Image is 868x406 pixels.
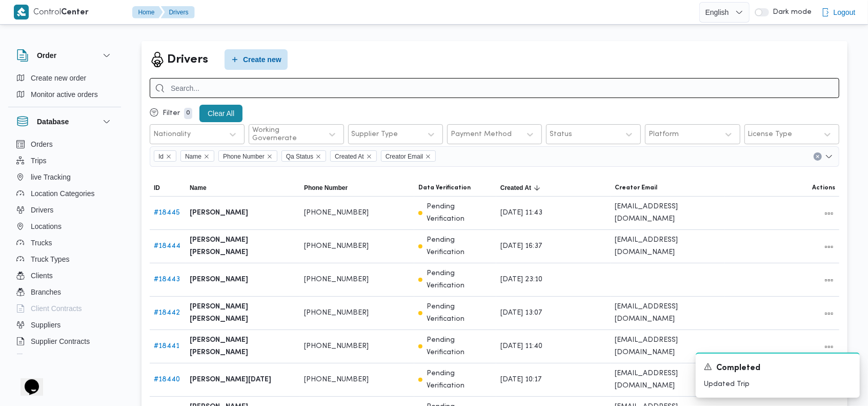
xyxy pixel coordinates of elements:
[180,150,214,162] span: Name
[748,130,793,139] div: License Type
[31,171,71,183] span: live Tracking
[267,153,273,160] button: Remove Phone Number from selection in this group
[427,234,492,259] p: Pending Verification
[352,130,398,139] div: Supplier Type
[330,150,377,162] span: Created At
[381,150,436,162] span: Creator Email
[335,151,364,162] span: Created At
[704,379,852,390] p: Updated Trip
[154,310,180,316] a: #18442
[166,153,172,160] button: Remove Id from selection in this group
[615,201,721,225] span: [EMAIL_ADDRESS][DOMAIN_NAME]
[252,126,317,143] div: Working Governerate
[37,115,69,128] h3: Database
[300,180,414,196] button: Phone Number
[31,138,53,150] span: Orders
[12,235,117,251] button: Trucks
[223,151,265,162] span: Phone Number
[190,334,296,359] b: [PERSON_NAME] [PERSON_NAME]
[31,237,52,249] span: Trucks
[823,307,835,320] button: All actions
[500,207,542,219] span: [DATE] 11:43
[14,5,29,20] img: X8yXhbKr1z7QwAAAABJRU5ErkJggg==
[161,6,195,18] button: Drivers
[12,284,117,300] button: Branches
[366,153,372,160] button: Remove Created At from selection in this group
[12,185,117,202] button: Location Categories
[31,335,90,347] span: Supplier Contracts
[615,301,721,325] span: [EMAIL_ADDRESS][DOMAIN_NAME]
[154,276,180,283] a: #18443
[31,253,69,265] span: Truck Types
[190,274,248,286] b: [PERSON_NAME]
[186,180,300,196] button: Name
[8,136,121,358] div: Database
[12,333,117,350] button: Supplier Contracts
[427,267,492,292] p: Pending Verification
[615,334,721,359] span: [EMAIL_ADDRESS][DOMAIN_NAME]
[500,274,542,286] span: [DATE] 23:10
[281,150,326,162] span: Qa Status
[132,6,163,18] button: Home
[834,6,856,18] span: Logout
[154,243,180,249] a: #18444
[769,8,812,16] span: Dark mode
[163,109,180,118] p: Filter
[427,368,492,392] p: Pending Verification
[704,362,852,375] div: Notification
[823,274,835,286] button: All actions
[814,152,822,161] button: Clear input
[31,204,53,216] span: Drivers
[304,274,369,286] span: [PHONE_NUMBER]
[550,130,572,139] div: Status
[62,9,89,16] b: Center
[31,319,60,331] span: Suppliers
[425,153,431,160] button: Remove Creator Email from selection in this group
[154,343,179,350] a: #18441
[31,220,62,233] span: Locations
[500,340,542,353] span: [DATE] 11:40
[533,184,541,192] svg: Sorted in descending order
[823,341,835,353] button: All actions
[823,241,835,253] button: All actions
[500,240,542,253] span: [DATE] 16:37
[12,202,117,218] button: Drivers
[185,151,201,162] span: Name
[158,151,164,162] span: Id
[825,152,833,161] button: Open list of options
[218,150,277,162] span: Phone Number
[153,130,191,139] div: Nationality
[31,269,53,282] span: Clients
[190,374,271,386] b: [PERSON_NAME][DATE]
[31,352,56,364] span: Devices
[154,209,180,216] a: #18445
[31,302,82,315] span: Client Contracts
[31,154,47,167] span: Trips
[418,184,471,192] span: Data Verification
[823,207,835,220] button: All actions
[500,374,542,386] span: [DATE] 10:17
[150,78,839,98] input: Search...
[817,2,860,23] button: Logout
[31,286,61,298] span: Branches
[225,49,288,70] button: Create new
[184,108,192,119] p: 0
[12,70,117,86] button: Create new order
[615,234,721,259] span: [EMAIL_ADDRESS][DOMAIN_NAME]
[190,184,207,192] span: Name
[37,49,56,62] h3: Order
[386,151,423,162] span: Creator Email
[12,152,117,169] button: Trips
[31,187,95,200] span: Location Categories
[500,184,531,192] span: Created At; Sorted in descending order
[154,376,180,383] a: #18440
[10,365,43,396] iframe: chat widget
[204,153,210,160] button: Remove Name from selection in this group
[154,184,160,192] span: ID
[12,86,117,103] button: Monitor active orders
[154,150,176,162] span: Id
[496,180,611,196] button: Created AtSorted in descending order
[427,334,492,359] p: Pending Verification
[615,368,721,392] span: [EMAIL_ADDRESS][DOMAIN_NAME]
[304,307,369,319] span: [PHONE_NUMBER]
